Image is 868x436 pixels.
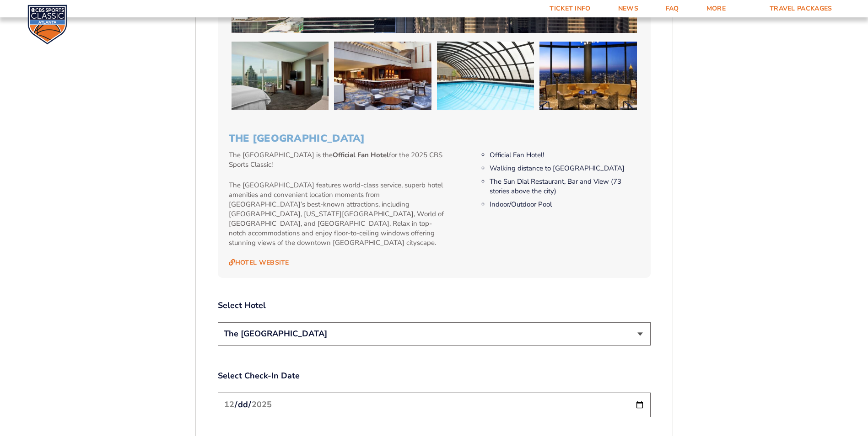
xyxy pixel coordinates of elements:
img: CBS Sports Classic [27,5,67,44]
li: The Sun Dial Restaurant, Bar and View (73 stories above the city) [490,177,639,196]
li: Walking distance to [GEOGRAPHIC_DATA] [490,164,639,173]
label: Select Check-In Date [218,370,651,382]
strong: Official Fan Hotel [333,150,389,160]
h3: The [GEOGRAPHIC_DATA] [229,133,640,144]
img: The Westin Peachtree Plaza Atlanta [232,42,329,110]
img: The Westin Peachtree Plaza Atlanta [334,42,431,110]
p: The [GEOGRAPHIC_DATA] features world-class service, superb hotel amenities and convenient locatio... [229,181,448,248]
p: The [GEOGRAPHIC_DATA] is the for the 2025 CBS Sports Classic! [229,150,448,170]
img: The Westin Peachtree Plaza Atlanta [539,42,637,110]
img: The Westin Peachtree Plaza Atlanta [437,42,534,110]
li: Indoor/Outdoor Pool [490,200,639,209]
label: Select Hotel [218,300,651,311]
li: Official Fan Hotel! [490,150,639,160]
a: Hotel Website [229,259,289,267]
